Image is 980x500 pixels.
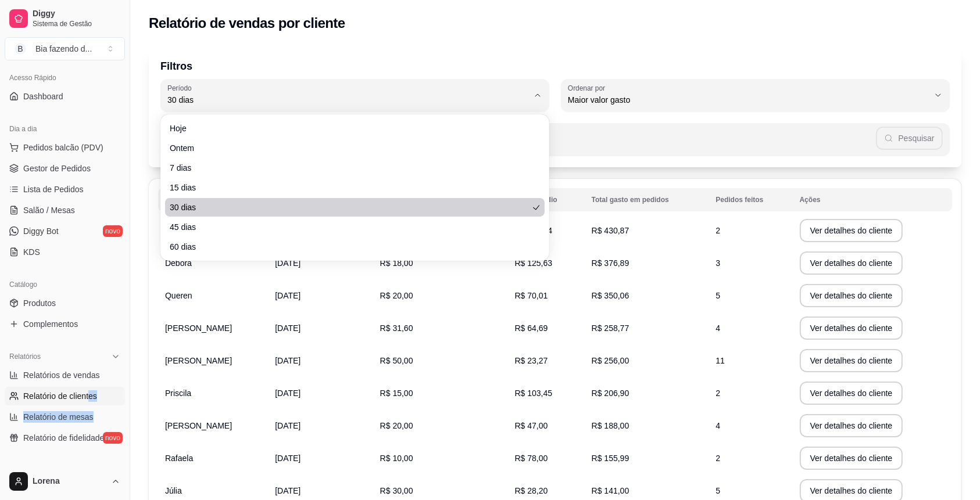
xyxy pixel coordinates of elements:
button: Ver detalhes do cliente [800,251,903,275]
span: Hoje [170,123,528,134]
button: Ver detalhes do cliente [800,219,903,242]
span: 4 [716,323,720,333]
span: R$ 125,63 [515,258,553,268]
h2: Relatório de vendas por cliente [149,14,345,33]
span: [DATE] [275,291,301,300]
button: Select a team [5,37,125,60]
span: Relatório de fidelidade [23,432,104,444]
span: Relatórios de vendas [23,369,100,381]
span: 60 dias [170,241,528,253]
span: 5 [716,486,720,495]
span: R$ 23,27 [515,356,548,365]
button: Ver detalhes do cliente [800,382,903,405]
span: Diggy Bot [23,225,59,237]
label: Período [167,83,195,93]
p: Filtros [160,58,950,74]
div: Catálogo [5,275,125,294]
span: Dashboard [23,91,63,102]
span: Relatório de mesas [23,411,94,423]
span: 11 [716,356,725,365]
span: R$ 28,20 [515,486,548,495]
span: R$ 155,99 [592,454,630,463]
span: Relatório de clientes [23,390,97,402]
span: R$ 20,00 [380,421,413,430]
span: Júlia [165,486,182,495]
span: Pedidos balcão (PDV) [23,142,103,153]
span: Priscila [165,389,191,398]
span: Relatórios [9,352,41,361]
span: R$ 188,00 [592,421,630,430]
span: R$ 18,00 [380,258,413,268]
span: 2 [716,226,720,235]
th: Nome [158,188,268,211]
div: Acesso Rápido [5,69,125,87]
div: Dia a dia [5,120,125,138]
span: 30 dias [170,202,528,213]
div: Gerenciar [5,461,125,480]
span: 30 dias [167,94,528,106]
span: R$ 206,90 [592,389,630,398]
span: Débora [165,258,192,268]
th: Ações [793,188,952,211]
span: R$ 10,00 [380,454,413,463]
span: 5 [716,291,720,300]
span: 2 [716,454,720,463]
span: [DATE] [275,454,301,463]
span: 15 dias [170,182,528,193]
span: 45 dias [170,221,528,233]
span: [PERSON_NAME] [165,356,232,365]
span: 3 [716,258,720,268]
span: Diggy [33,9,120,19]
span: R$ 30,00 [380,486,413,495]
button: Ver detalhes do cliente [800,316,903,340]
span: R$ 258,77 [592,323,630,333]
span: [DATE] [275,258,301,268]
span: R$ 50,00 [380,356,413,365]
span: KDS [23,246,40,258]
span: R$ 376,89 [592,258,630,268]
span: Queren [165,291,192,300]
span: R$ 103,45 [515,389,553,398]
span: [DATE] [275,421,301,430]
th: Pedidos feitos [709,188,792,211]
span: [PERSON_NAME] [165,421,232,430]
span: [DATE] [275,389,301,398]
span: 4 [716,421,720,430]
span: [PERSON_NAME] [165,323,232,333]
span: R$ 31,60 [380,323,413,333]
span: R$ 15,00 [380,389,413,398]
span: R$ 350,06 [592,291,630,300]
button: Ver detalhes do cliente [800,284,903,307]
span: Rafaela [165,454,193,463]
span: R$ 430,87 [592,226,630,235]
span: B [15,43,26,55]
label: Ordenar por [568,83,609,93]
span: R$ 64,69 [515,323,548,333]
span: Ontem [170,142,528,154]
span: Gestor de Pedidos [23,163,91,174]
div: Bia fazendo d ... [35,43,92,55]
th: Total gasto em pedidos [585,188,709,211]
span: Lista de Pedidos [23,184,84,195]
span: [DATE] [275,356,301,365]
span: Maior valor gasto [568,94,929,106]
button: Ver detalhes do cliente [800,414,903,437]
span: [DATE] [275,486,301,495]
span: R$ 141,00 [592,486,630,495]
span: Complementos [23,318,78,330]
span: R$ 20,00 [380,291,413,300]
span: R$ 70,01 [515,291,548,300]
span: R$ 78,00 [515,454,548,463]
button: Ver detalhes do cliente [800,447,903,470]
span: Produtos [23,297,56,309]
span: Lorena [33,476,106,487]
span: Salão / Mesas [23,204,75,216]
span: 2 [716,389,720,398]
span: R$ 256,00 [592,356,630,365]
span: R$ 47,00 [515,421,548,430]
button: Ver detalhes do cliente [800,349,903,372]
span: [DATE] [275,323,301,333]
span: Sistema de Gestão [33,19,120,28]
span: 7 dias [170,162,528,174]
